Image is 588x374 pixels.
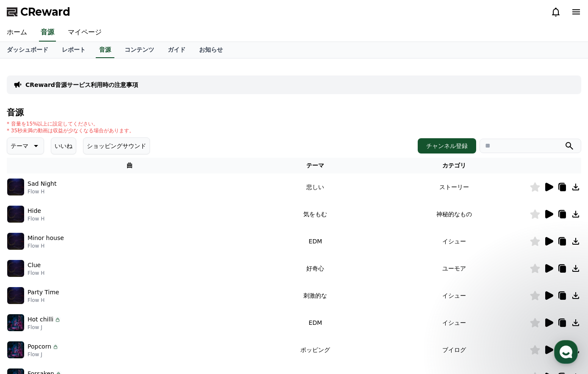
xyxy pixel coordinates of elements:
th: カテゴリ [379,158,530,173]
p: Clue [28,261,41,270]
p: Flow H [28,188,56,195]
a: ガイド [161,42,192,58]
td: 神秘的なもの [379,201,530,228]
p: Flow H [28,297,59,304]
td: EDM [252,228,378,255]
p: Flow J [28,324,61,331]
p: Hot chilli [28,315,53,324]
p: Sad Night [28,179,56,188]
img: music [7,314,24,331]
td: ポッピング [252,336,378,363]
img: music [7,260,24,277]
p: Popcorn [28,342,51,351]
a: 音源 [39,24,56,42]
img: music [7,341,24,358]
a: CReward音源サービス利用時の注意事項 [25,81,138,89]
td: ブイログ [379,336,530,363]
td: イシュー [379,309,530,336]
span: CReward [20,5,70,19]
td: 好奇心 [252,255,378,282]
td: イシュー [379,282,530,309]
img: music [7,206,24,223]
td: イシュー [379,228,530,255]
p: Minor house [28,234,64,243]
p: * 音量を15%以上に設定してください。 [7,120,134,127]
td: EDM [252,309,378,336]
h4: 音源 [7,108,581,117]
p: * 35秒未満の動画は収益が少なくなる場合があります。 [7,127,134,134]
img: music [7,179,24,195]
p: テーマ [11,140,28,152]
td: ストーリー [379,173,530,201]
p: Party Time [28,288,59,297]
button: テーマ [7,137,44,154]
a: 音源 [96,42,114,58]
p: Flow J [28,351,59,358]
button: チャンネル登録 [418,138,476,154]
p: Hide [28,207,41,215]
td: ユーモア [379,255,530,282]
p: Flow H [28,243,64,249]
button: いいね [51,137,76,154]
img: music [7,287,24,304]
p: Flow H [28,270,44,276]
img: music [7,233,24,250]
td: 気をもむ [252,201,378,228]
th: 曲 [7,158,252,173]
a: CReward [7,5,70,19]
a: お知らせ [192,42,230,58]
th: テーマ [252,158,378,173]
a: レポート [55,42,92,58]
td: 悲しい [252,173,378,201]
td: 刺激的な [252,282,378,309]
button: ショッピングサウンド [83,137,150,154]
a: マイページ [61,24,108,42]
a: コンテンツ [118,42,161,58]
p: Flow H [28,215,44,222]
